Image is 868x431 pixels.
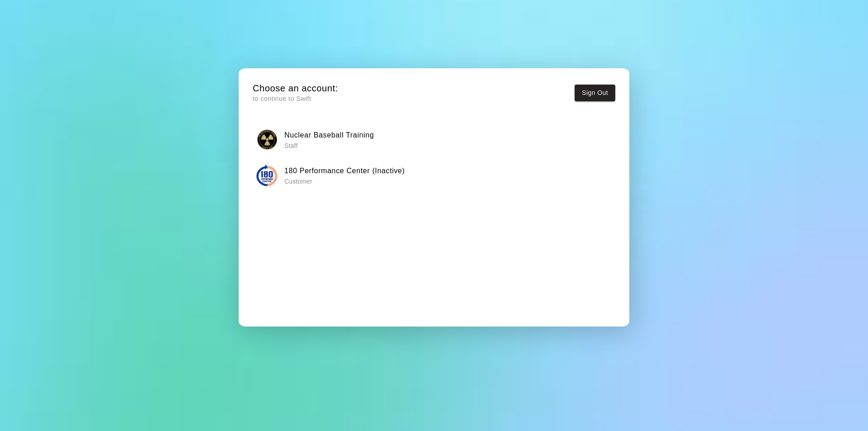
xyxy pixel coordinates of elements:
h5: Choose an account: [253,82,338,95]
h6: Nuclear Baseball Training [284,129,374,141]
img: 180 Performance Center [256,164,278,187]
button: Sign Out [575,85,615,101]
button: 180 Performance Center180 Performance Center (Inactive)Customer [253,161,615,190]
p: Customer [284,177,405,186]
button: Nuclear Baseball TrainingNuclear Baseball Training Staff [253,125,615,154]
img: Nuclear Baseball Training [256,128,278,151]
p: to continue to Swift [253,94,338,104]
h6: 180 Performance Center (Inactive) [284,165,405,177]
p: Staff [284,141,374,150]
